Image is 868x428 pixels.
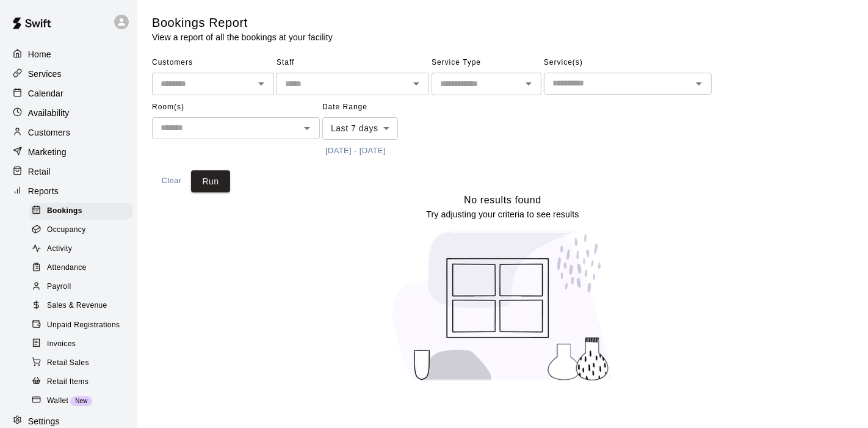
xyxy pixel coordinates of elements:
div: Sales & Revenue [29,297,132,314]
span: Activity [47,243,72,255]
span: Customers [152,53,274,73]
span: Sales & Revenue [47,300,107,312]
div: Activity [29,241,132,258]
a: Availability [10,104,128,122]
p: Calendar [28,87,63,100]
img: No results found [381,220,625,392]
span: Date Range [322,98,429,117]
a: Attendance [29,259,137,278]
h6: No results found [464,192,541,208]
span: Retail Items [47,376,89,388]
a: Occupancy [29,220,137,239]
span: Payroll [47,281,71,293]
p: Reports [28,185,59,197]
a: Retail [10,162,128,181]
p: Availability [28,107,70,119]
a: Retail Sales [29,354,137,372]
span: Occupancy [47,224,86,236]
a: Sales & Revenue [29,297,137,316]
span: Attendance [47,262,87,274]
a: Retail Items [29,372,137,391]
div: Bookings [29,203,132,220]
button: Open [520,75,537,92]
a: Unpaid Registrations [29,316,137,335]
h5: Bookings Report [152,15,333,31]
button: Clear [152,170,191,193]
a: Activity [29,240,137,259]
div: WalletNew [29,393,132,410]
span: Bookings [47,205,82,217]
p: View a report of all the bookings at your facility [152,31,333,43]
span: Service Type [432,53,541,73]
button: Run [191,170,230,193]
span: Staff [277,53,429,73]
span: Room(s) [152,98,320,117]
button: Open [298,120,316,137]
div: Occupancy [29,222,132,239]
span: Retail Sales [47,357,89,369]
p: Services [28,68,62,80]
a: Invoices [29,335,137,354]
span: Invoices [47,338,76,350]
a: Customers [10,123,128,142]
a: Home [10,45,128,63]
p: Home [28,48,51,60]
button: Open [690,75,707,92]
button: Open [408,75,425,92]
p: Marketing [28,146,67,158]
a: WalletNew [29,391,137,410]
div: Invoices [29,336,132,353]
a: Payroll [29,278,137,297]
span: New [70,397,92,404]
div: Last 7 days [322,117,398,140]
a: Marketing [10,143,128,161]
a: Reports [10,182,128,200]
div: Unpaid Registrations [29,317,132,334]
span: Unpaid Registrations [47,319,120,332]
p: Customers [28,126,70,139]
p: Retail [28,165,51,178]
a: Bookings [29,201,137,220]
button: [DATE] - [DATE] [322,142,389,161]
span: Service(s) [544,53,712,73]
span: Wallet [47,395,68,407]
a: Calendar [10,84,128,103]
p: Settings [28,415,60,427]
button: Open [253,75,270,92]
div: Retail Items [29,374,132,391]
p: Try adjusting your criteria to see results [426,208,579,220]
div: Retail Sales [29,355,132,372]
a: Services [10,65,128,83]
div: Attendance [29,259,132,277]
div: Payroll [29,278,132,296]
